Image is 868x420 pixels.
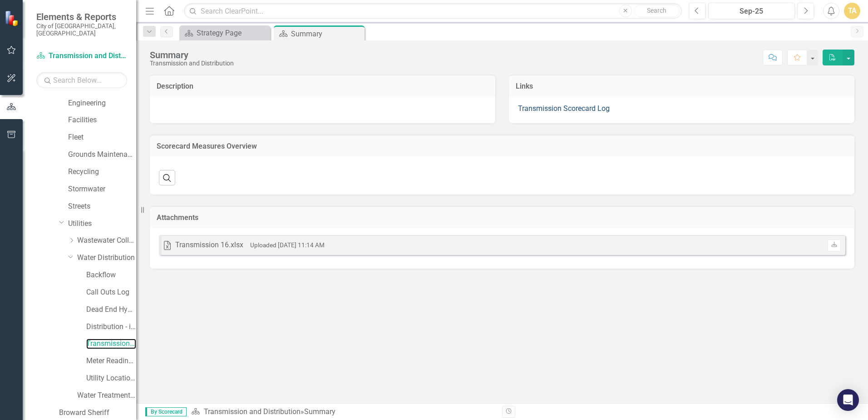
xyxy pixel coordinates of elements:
a: Wastewater Collection [77,235,136,246]
button: Sep-25 [708,3,795,19]
a: Transmission and Distribution [204,407,301,416]
a: Water Treatment Plant [77,390,136,401]
h3: Links [516,82,848,90]
div: Summary [304,407,335,416]
div: Summary [150,50,234,60]
h3: Scorecard Measures Overview [157,142,848,150]
div: Transmission and Distribution [150,60,234,67]
img: ClearPoint Strategy [5,10,20,26]
a: Meter Reading ([PERSON_NAME]) [86,356,136,366]
small: City of [GEOGRAPHIC_DATA], [GEOGRAPHIC_DATA] [36,22,127,37]
a: Transmission and Distribution [36,51,127,61]
a: Strategy Page [182,27,268,39]
span: Elements & Reports [36,11,127,22]
a: Fleet [68,132,136,143]
a: Utilities [68,219,136,229]
a: Utility Location Requests [86,373,136,384]
small: Uploaded [DATE] 11:14 AM [250,241,325,249]
div: Open Intercom Messenger [837,389,859,411]
span: By Scorecard [145,407,187,416]
a: Stormwater [68,184,136,195]
button: Search [634,5,680,17]
a: Call Outs Log [86,287,136,298]
div: Transmission 16.xlsx [175,240,243,250]
input: Search ClearPoint... [184,3,682,19]
div: Strategy Page [197,27,268,39]
a: Engineering [68,98,136,109]
button: TA [844,3,860,19]
a: Grounds Maintenance [68,150,136,160]
div: » [191,407,495,417]
a: Transmission Scorecard Log [518,104,610,113]
a: Streets [68,201,136,212]
a: Dead End Hydrant Flushing Log [86,305,136,315]
a: Distribution - inactive scorecard (combined with transmission in [DATE]) [86,322,136,332]
a: Recycling [68,167,136,177]
a: Broward Sheriff [59,408,136,418]
div: Sep-25 [711,6,792,17]
h3: Description [157,82,488,90]
div: Summary [291,28,362,40]
a: Transmission and Distribution [86,339,136,349]
h3: Attachments [157,214,848,222]
a: Water Distribution [77,253,136,263]
a: Backflow [86,270,136,280]
a: Facilities [68,115,136,125]
input: Search Below... [36,72,127,88]
span: Search [647,7,666,14]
